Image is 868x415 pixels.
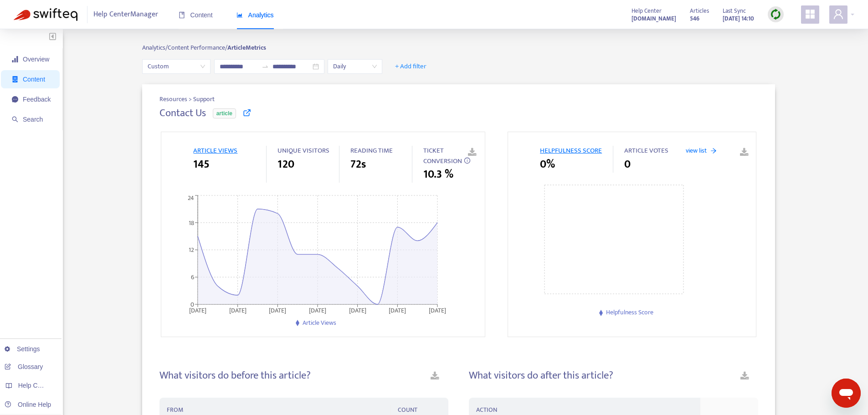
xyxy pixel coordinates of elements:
span: area-chart [236,12,243,18]
span: UNIQUE VISITORS [277,145,329,156]
span: Overview [23,56,49,63]
strong: Article Metrics [227,42,266,53]
span: Articles [690,6,709,16]
span: Resources [159,94,189,104]
span: HELPFULNESS SCORE [540,145,602,156]
span: Helpfulness Score [606,307,653,318]
tspan: 12 [189,245,194,255]
tspan: [DATE] [189,305,206,316]
span: swap-right [262,63,269,70]
tspan: [DATE] [269,305,287,316]
span: 145 [193,156,210,173]
tspan: 18 [189,217,194,228]
button: + Add filter [388,59,433,74]
h4: Contact Us [159,107,206,119]
span: > [189,94,193,104]
span: Analytics/ Content Performance/ [142,42,227,53]
tspan: 6 [191,272,194,282]
span: search [12,116,18,123]
span: 120 [277,156,294,173]
tspan: [DATE] [229,305,247,316]
span: container [12,76,18,82]
strong: 546 [690,14,699,24]
span: Support [193,94,215,104]
span: message [12,96,18,102]
tspan: [DATE] [309,305,326,316]
span: arrow-right [710,148,717,154]
span: user [833,9,844,20]
h4: What visitors do after this article? [469,369,613,382]
span: Help Centers [18,382,56,389]
span: appstore [805,9,816,20]
span: book [179,12,185,18]
tspan: [DATE] [349,305,366,316]
span: Daily [333,60,377,73]
span: READING TIME [350,145,393,156]
a: Settings [5,345,40,353]
span: 72s [350,156,366,173]
span: Analytics [236,11,274,19]
span: Search [23,116,43,123]
span: Help Center [632,6,662,16]
span: Custom [148,60,205,73]
span: Content [23,76,45,83]
span: Feedback [23,96,51,103]
strong: [DATE] 14:10 [723,14,754,24]
tspan: [DATE] [429,305,446,316]
h4: What visitors do before this article? [159,369,311,382]
span: signal [12,56,18,62]
span: ARTICLE VOTES [624,145,668,156]
span: Last Sync [723,6,746,16]
span: view list [686,146,707,155]
tspan: 24 [188,193,194,203]
span: TICKET CONVERSION [423,145,462,167]
span: + Add filter [395,61,426,72]
span: Content [179,11,213,19]
span: to [262,63,269,70]
span: 10.3 % [423,166,453,183]
span: Help Center Manager [93,6,158,23]
a: Online Help [5,401,51,408]
a: [DOMAIN_NAME] [632,13,676,24]
span: Article Views [303,318,336,328]
img: Swifteq [14,8,77,21]
tspan: [DATE] [389,305,406,316]
span: article [213,108,236,118]
span: ARTICLE VIEWS [193,145,237,156]
span: 0% [540,156,555,173]
span: 0 [624,156,631,173]
img: sync.dc5367851b00ba804db3.png [770,9,781,20]
tspan: 0 [190,299,194,310]
a: Glossary [5,363,43,370]
iframe: Button to launch messaging window [832,379,861,408]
